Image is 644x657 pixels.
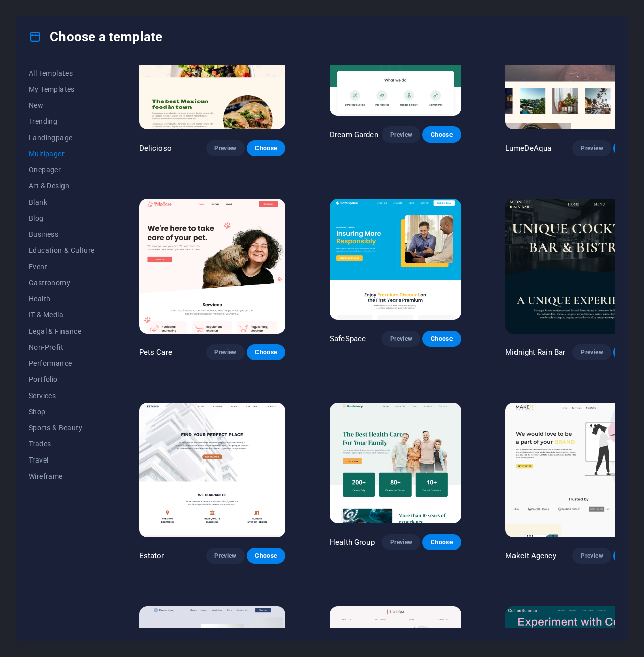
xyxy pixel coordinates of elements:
[29,182,95,190] span: Art & Design
[29,307,95,323] button: IT & Media
[29,162,95,178] button: Onepager
[206,344,244,360] button: Preview
[29,468,95,484] button: Wireframe
[505,551,556,561] p: MakeIt Agency
[330,199,461,319] img: SafeSpace
[29,258,95,275] button: Event
[29,391,95,400] span: Services
[430,335,453,343] span: Choose
[430,538,453,546] span: Choose
[29,29,162,45] h4: Choose a template
[29,85,95,93] span: My Templates
[422,126,461,143] button: Choose
[390,130,412,139] span: Preview
[29,65,95,81] button: All Templates
[330,403,461,523] img: Health Group
[572,344,611,360] button: Preview
[29,371,95,387] button: Portfolio
[29,81,95,97] button: My Templates
[330,537,375,547] p: Health Group
[29,146,95,162] button: Multipager
[255,552,277,560] span: Choose
[29,230,95,238] span: Business
[572,548,611,564] button: Preview
[214,552,236,560] span: Preview
[29,387,95,404] button: Services
[581,552,603,560] span: Preview
[29,339,95,355] button: Non-Profit
[29,436,95,452] button: Trades
[139,403,285,538] img: Estator
[139,143,172,153] p: Delicioso
[422,331,461,347] button: Choose
[29,327,95,335] span: Legal & Finance
[247,344,285,360] button: Choose
[390,335,412,343] span: Preview
[572,140,611,156] button: Preview
[29,311,95,319] span: IT & Media
[29,420,95,436] button: Sports & Beauty
[29,113,95,129] button: Trending
[29,355,95,371] button: Performance
[29,456,95,464] span: Travel
[382,534,420,550] button: Preview
[330,334,366,344] p: SafeSpace
[29,359,95,367] span: Performance
[29,242,95,258] button: Education & Culture
[29,129,95,146] button: Landingpage
[430,130,453,139] span: Choose
[247,140,285,156] button: Choose
[581,348,603,356] span: Preview
[29,101,95,109] span: New
[29,150,95,158] span: Multipager
[505,347,565,357] p: Midnight Rain Bar
[214,348,236,356] span: Preview
[29,440,95,448] span: Trades
[29,343,95,351] span: Non-Profit
[382,331,420,347] button: Preview
[390,538,412,546] span: Preview
[29,166,95,174] span: Onepager
[29,134,95,142] span: Landingpage
[29,275,95,291] button: Gastronomy
[29,97,95,113] button: New
[29,117,95,125] span: Trending
[29,295,95,303] span: Health
[255,144,277,152] span: Choose
[330,129,378,140] p: Dream Garden
[29,279,95,287] span: Gastronomy
[206,548,244,564] button: Preview
[139,347,172,357] p: Pets Care
[29,69,95,77] span: All Templates
[29,262,95,271] span: Event
[139,199,285,334] img: Pets Care
[214,144,236,152] span: Preview
[139,551,164,561] p: Estator
[581,144,603,152] span: Preview
[505,143,551,153] p: LumeDeAqua
[29,198,95,206] span: Blank
[29,404,95,420] button: Shop
[29,408,95,416] span: Shop
[29,291,95,307] button: Health
[29,424,95,432] span: Sports & Beauty
[255,348,277,356] span: Choose
[422,534,461,550] button: Choose
[29,210,95,226] button: Blog
[29,246,95,254] span: Education & Culture
[29,452,95,468] button: Travel
[29,194,95,210] button: Blank
[29,375,95,383] span: Portfolio
[29,472,95,480] span: Wireframe
[247,548,285,564] button: Choose
[29,178,95,194] button: Art & Design
[29,214,95,222] span: Blog
[29,226,95,242] button: Business
[29,323,95,339] button: Legal & Finance
[382,126,420,143] button: Preview
[206,140,244,156] button: Preview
